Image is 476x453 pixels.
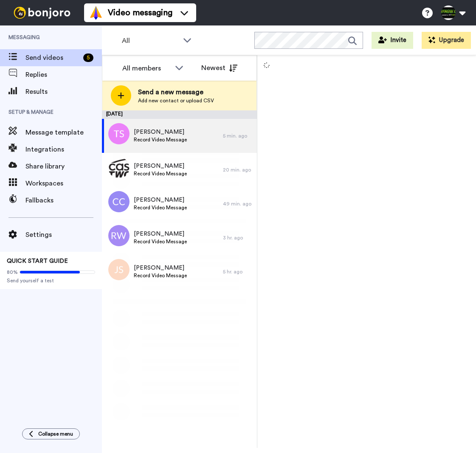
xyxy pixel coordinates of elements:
[134,238,187,245] span: Record Video Message
[134,136,187,143] span: Record Video Message
[38,430,73,437] span: Collapse menu
[134,170,187,177] span: Record Video Message
[134,264,187,272] span: [PERSON_NAME]
[223,166,253,173] div: 20 min. ago
[25,144,102,155] span: Integrations
[223,234,253,241] div: 3 hr. ago
[122,63,171,73] div: All members
[108,123,130,144] img: ts.png
[102,110,257,119] div: [DATE]
[25,161,102,172] span: Share library
[223,132,253,139] div: 5 min. ago
[22,428,80,439] button: Collapse menu
[223,200,253,207] div: 49 min. ago
[138,87,214,97] span: Send a new message
[108,7,172,19] span: Video messaging
[7,277,95,284] span: Send yourself a test
[223,268,253,275] div: 5 hr. ago
[25,178,102,189] span: Workspaces
[25,70,102,80] span: Replies
[134,162,187,170] span: [PERSON_NAME]
[134,128,187,136] span: [PERSON_NAME]
[10,7,74,19] img: bj-logo-header-white.svg
[7,258,68,264] span: QUICK START GUIDE
[25,87,102,97] span: Results
[134,204,187,211] span: Record Video Message
[89,6,103,20] img: vm-color.svg
[83,53,93,62] div: 5
[25,195,102,205] span: Fallbacks
[138,97,214,104] span: Add new contact or upload CSV
[25,127,102,138] span: Message template
[134,230,187,238] span: [PERSON_NAME]
[108,225,130,246] img: rw.png
[25,230,102,240] span: Settings
[108,157,130,178] img: e04e0baa-ac47-45fa-9370-2e9913272462.jpg
[422,32,471,49] button: Upgrade
[122,36,179,46] span: All
[195,59,244,76] button: Newest
[134,272,187,279] span: Record Video Message
[134,196,187,204] span: [PERSON_NAME]
[7,269,18,276] span: 80%
[108,259,130,280] img: js.png
[25,53,80,63] span: Send videos
[108,191,130,212] img: cc.png
[372,32,413,49] button: Invite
